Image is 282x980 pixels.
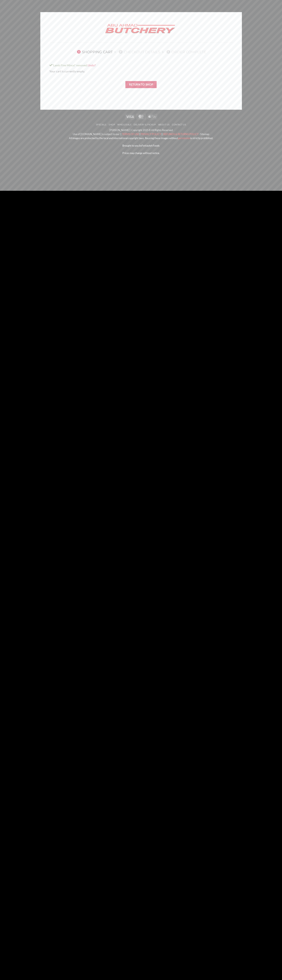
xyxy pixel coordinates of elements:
[49,47,233,57] nav: Checkout steps
[88,64,96,67] a: Undo?
[163,132,199,136] font: REFUNDS & RETURNS POLICY
[178,137,190,140] a: permission
[163,132,199,136] a: REFUNDS & RETURNS POLICY
[49,63,233,68] div: “Lamb Fine Mince” removed.
[49,69,233,74] div: Your cart is currently empty.
[142,144,160,147] a: Fettayleh Foods
[122,132,139,136] font: TERMS OF USE
[172,123,186,126] a: Contact Us
[125,81,157,88] a: Return to shop
[199,132,200,136] a: -
[77,50,81,54] span: 1
[141,132,161,136] a: PRIVACY POLICY
[117,123,131,126] a: Wholesale
[43,136,239,140] p: All images are protected by the local and international copyright laws. Reusing these images with...
[200,132,209,136] a: Sitemap
[96,123,106,126] a: Specials
[43,151,239,155] p: Prices may change without notice.
[43,144,239,148] p: Brought to you by
[118,50,160,54] a: 2Checkout details
[134,123,156,126] a: Delivery & Pickup
[119,50,122,54] span: 2
[102,21,178,36] img: Abu Ahmad Butchery
[109,123,115,126] a: SHOP
[122,132,139,136] a: TERMS OF USE
[158,123,170,126] a: About Us
[124,113,158,120] div: Payment icons
[76,50,113,54] a: 1Shopping Cart
[43,128,239,155] div: [PERSON_NAME] | Copyright 2025 © All Rights Reserved Use of [DOMAIN_NAME] is subject to our || || ||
